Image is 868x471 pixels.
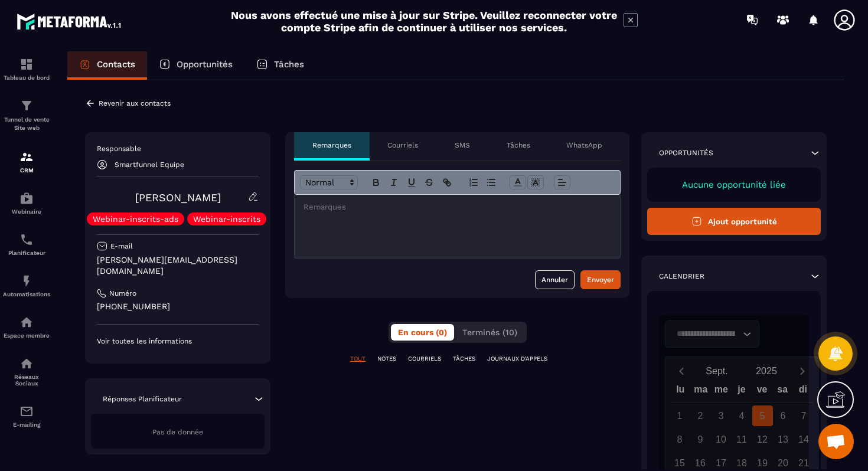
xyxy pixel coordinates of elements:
[230,9,618,34] h2: Nous avons effectué une mise à jour sur Stripe. Veuillez reconnecter votre compte Stripe afin de ...
[580,270,621,289] button: Envoyer
[3,208,50,215] p: Webinaire
[659,179,809,190] p: Aucune opportunité liée
[3,332,50,339] p: Espace membre
[455,324,524,341] button: Terminés (10)
[97,59,135,70] p: Contacts
[3,374,50,387] p: Réseaux Sociaux
[103,394,182,404] p: Réponses Planificateur
[97,254,259,277] p: [PERSON_NAME][EMAIL_ADDRESS][DOMAIN_NAME]
[152,428,203,436] span: Pas de donnée
[3,48,50,90] a: formationformationTableau de bord
[659,148,713,158] p: Opportunités
[274,59,304,70] p: Tâches
[535,270,575,289] button: Annuler
[3,291,50,297] p: Automatisations
[17,11,123,32] img: logo
[455,140,470,150] p: SMS
[818,424,854,459] a: Ouvrir le chat
[19,315,34,329] img: automations
[177,59,233,70] p: Opportunités
[391,324,454,341] button: En cours (0)
[19,99,34,113] img: formation
[647,208,821,235] button: Ajout opportunité
[3,90,50,141] a: formationformationTunnel de vente Site web
[135,191,221,204] a: [PERSON_NAME]
[507,140,530,150] p: Tâches
[3,250,50,256] p: Planificateur
[587,274,614,286] div: Envoyer
[3,348,50,395] a: social-networksocial-networkRéseaux Sociaux
[3,265,50,306] a: automationsautomationsAutomatisations
[566,140,602,150] p: WhatsApp
[453,355,475,363] p: TÂCHES
[93,215,178,223] p: Webinar-inscrits-ads
[3,141,50,182] a: formationformationCRM
[147,51,244,80] a: Opportunités
[408,355,441,363] p: COURRIELS
[97,336,259,346] p: Voir toutes les informations
[3,182,50,224] a: automationsautomationsWebinaire
[462,328,517,337] span: Terminés (10)
[398,328,447,337] span: En cours (0)
[110,241,133,251] p: E-mail
[19,356,34,371] img: social-network
[97,144,259,153] p: Responsable
[377,355,396,363] p: NOTES
[3,421,50,428] p: E-mailing
[3,167,50,174] p: CRM
[99,99,171,107] p: Revenir aux contacts
[487,355,547,363] p: JOURNAUX D'APPELS
[19,274,34,288] img: automations
[3,116,50,132] p: Tunnel de vente Site web
[67,51,147,80] a: Contacts
[19,57,34,71] img: formation
[659,272,704,281] p: Calendrier
[19,191,34,205] img: automations
[115,161,184,169] p: Smartfunnel Equipe
[19,150,34,164] img: formation
[109,289,136,298] p: Numéro
[19,233,34,247] img: scheduler
[193,215,260,223] p: Webinar-inscrits
[3,395,50,437] a: emailemailE-mailing
[312,140,351,150] p: Remarques
[350,355,366,363] p: TOUT
[244,51,316,80] a: Tâches
[3,74,50,81] p: Tableau de bord
[97,301,259,312] p: [PHONE_NUMBER]
[387,140,418,150] p: Courriels
[19,404,34,418] img: email
[3,224,50,265] a: schedulerschedulerPlanificateur
[3,306,50,348] a: automationsautomationsEspace membre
